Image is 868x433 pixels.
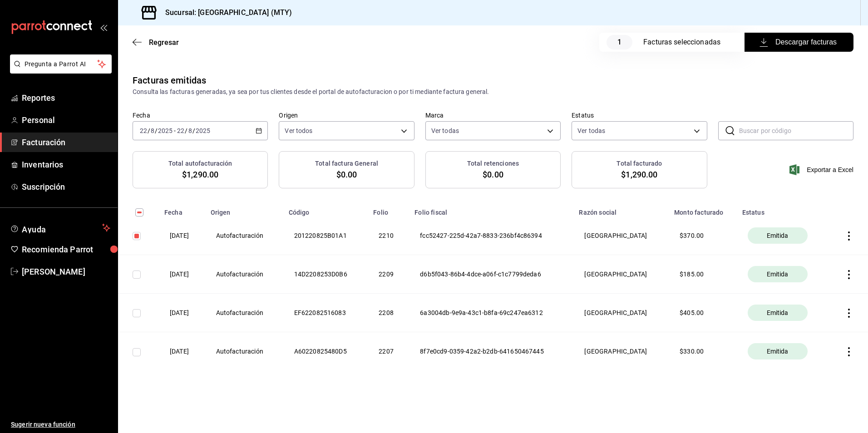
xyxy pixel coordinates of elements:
[669,294,736,332] th: $ 405.00
[425,112,561,118] label: Marca
[177,127,185,134] input: --
[573,332,669,371] th: [GEOGRAPHIC_DATA]
[283,255,368,294] th: 14D2208253D0B6
[133,38,179,47] button: Regresar
[669,255,736,294] th: $ 185.00
[133,74,206,87] div: Facturas emitidas
[139,127,148,134] input: --
[368,294,409,332] th: 2208
[368,332,409,371] th: 2207
[159,332,205,371] th: [DATE]
[336,168,357,181] span: $0.00
[431,126,459,135] span: Ver todas
[22,181,110,193] span: Suscripción
[737,203,829,216] th: Estatus
[149,38,179,47] span: Regresar
[669,216,736,255] th: $ 370.00
[467,159,519,168] h3: Total retenciones
[739,122,853,140] input: Buscar por código
[409,216,573,255] th: fcc52427-225d-42a7-8833-236bf4c86394
[763,347,792,356] span: Emitida
[409,255,573,294] th: d6b5f043-86b4-4dce-a06f-c1c7799deda6
[22,114,110,126] span: Personal
[368,203,409,216] th: Folio
[621,168,657,181] span: $1,290.00
[205,255,283,294] th: Autofacturación
[159,255,205,294] th: [DATE]
[285,126,312,135] span: Ver todos
[409,203,573,216] th: Folio fiscal
[168,159,232,168] h3: Total autofacturación
[409,332,573,371] th: 8f7e0cd9-0359-42a2-b2db-641650467445
[577,126,605,135] span: Ver todas
[11,420,110,429] span: Sugerir nueva función
[572,112,707,118] label: Estatus
[6,66,112,75] a: Pregunta a Parrot AI
[791,164,853,175] button: Exportar a Excel
[159,216,205,255] th: [DATE]
[148,127,150,134] span: /
[22,266,110,278] span: [PERSON_NAME]
[616,159,662,168] h3: Total facturado
[22,92,110,104] span: Reportes
[409,294,573,332] th: 6a3004db-9e9a-43c1-b8fa-69c247ea6312
[283,332,368,371] th: A60220825480D5
[155,127,158,134] span: /
[283,294,368,332] th: EF622082516083
[283,216,368,255] th: 201220825B01A1
[100,24,107,31] button: open_drawer_menu
[133,112,268,118] label: Fecha
[159,203,205,216] th: Fecha
[763,231,792,240] span: Emitida
[22,136,110,148] span: Facturación
[150,127,155,134] input: --
[22,158,110,171] span: Inventarios
[182,168,218,181] span: $1,290.00
[205,216,283,255] th: Autofacturación
[573,294,669,332] th: [GEOGRAPHIC_DATA]
[761,37,837,48] span: Descargar facturas
[368,255,409,294] th: 2209
[158,127,173,134] input: ----
[185,127,187,134] span: /
[483,168,503,181] span: $0.00
[205,332,283,371] th: Autofacturación
[159,294,205,332] th: [DATE]
[22,222,99,233] span: Ayuda
[22,243,110,256] span: Recomienda Parrot
[205,294,283,332] th: Autofacturación
[205,203,283,216] th: Origen
[188,127,192,134] input: --
[669,332,736,371] th: $ 330.00
[283,203,368,216] th: Código
[763,270,792,279] span: Emitida
[573,216,669,255] th: [GEOGRAPHIC_DATA]
[192,127,195,134] span: /
[607,35,632,49] span: 1
[133,87,853,97] div: Consulta las facturas generadas, ya sea por tus clientes desde el portal de autofacturacion o por...
[643,37,726,48] div: Facturas seleccionadas
[10,54,112,74] button: Pregunta a Parrot AI
[174,127,176,134] span: -
[573,255,669,294] th: [GEOGRAPHIC_DATA]
[195,127,211,134] input: ----
[368,216,409,255] th: 2210
[158,7,292,18] h3: Sucursal: [GEOGRAPHIC_DATA] (MTY)
[763,308,792,317] span: Emitida
[573,203,669,216] th: Razón social
[669,203,736,216] th: Monto facturado
[745,33,853,52] button: Descargar facturas
[25,59,98,69] span: Pregunta a Parrot AI
[315,159,378,168] h3: Total factura General
[279,112,414,118] label: Origen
